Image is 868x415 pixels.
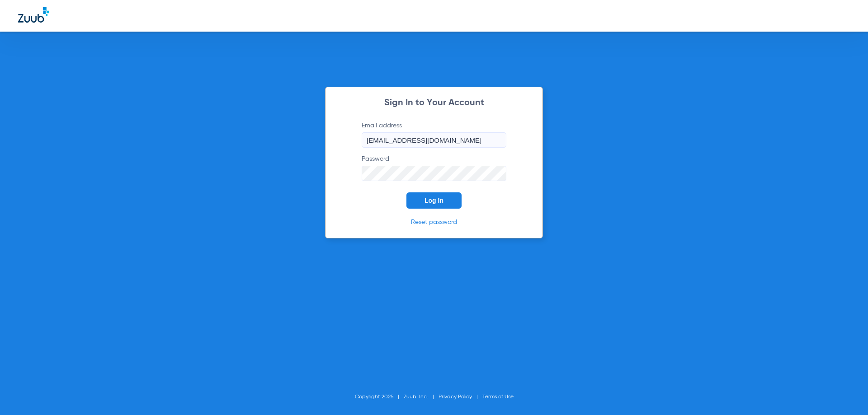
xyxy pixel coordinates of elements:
[18,7,49,23] img: Zuub Logo
[355,392,404,401] li: Copyright 2025
[406,192,462,209] button: Log In
[362,132,506,148] input: Email address
[348,98,520,107] h2: Sign In to Your Account
[425,197,443,204] span: Log In
[362,154,506,181] label: Password
[439,394,472,400] a: Privacy Policy
[362,166,506,181] input: Password
[411,219,457,225] a: Reset password
[404,392,439,401] li: Zuub, Inc.
[823,372,868,415] iframe: Chat Widget
[482,394,514,400] a: Terms of Use
[362,121,506,148] label: Email address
